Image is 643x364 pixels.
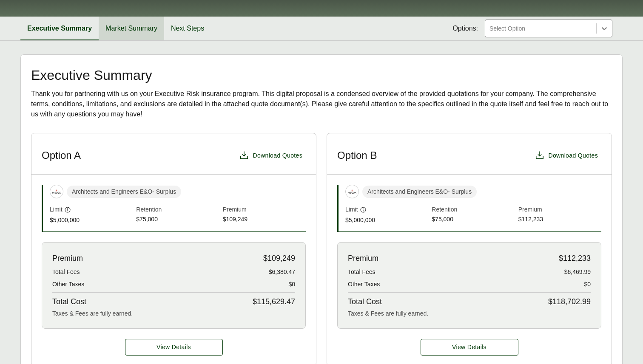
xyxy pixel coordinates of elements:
[42,149,81,162] h3: Option A
[223,205,306,215] span: Premium
[52,309,295,318] div: Taxes & Fees are fully earned.
[348,296,382,308] span: Total Cost
[345,216,428,225] span: $5,000,000
[50,185,63,198] img: Hiscox
[269,268,295,277] span: $6,380.47
[31,89,612,119] p: Thank you for partnering with us on your Executive Risk insurance program. This digital proposal ...
[125,339,223,356] button: View Details
[136,215,219,225] span: $75,000
[452,23,478,34] span: Options:
[52,296,86,308] span: Total Cost
[518,205,601,215] span: Premium
[348,268,376,277] span: Total Fees
[52,268,80,277] span: Total Fees
[548,296,591,308] span: $118,702.99
[253,296,295,308] span: $115,629.47
[584,280,591,289] span: $0
[67,186,181,198] span: Architects and Engineers E&O - Surplus
[346,185,358,198] img: Hiscox
[50,205,63,214] span: Limit
[52,280,84,289] span: Other Taxes
[337,149,377,162] h3: Option B
[548,151,598,160] span: Download Quotes
[263,253,295,264] span: $109,249
[432,205,515,215] span: Retention
[50,216,133,225] span: $5,000,000
[99,17,164,40] button: Market Summary
[564,268,591,277] span: $6,469.99
[253,151,302,160] span: Download Quotes
[156,343,191,352] span: View Details
[432,215,515,225] span: $75,000
[421,339,518,356] a: Option B details
[531,147,601,164] button: Download Quotes
[236,147,306,164] button: Download Quotes
[345,205,358,214] span: Limit
[348,309,591,318] div: Taxes & Fees are fully earned.
[362,186,477,198] span: Architects and Engineers E&O - Surplus
[421,339,518,356] button: View Details
[164,17,211,40] button: Next Steps
[31,68,612,82] h2: Executive Summary
[288,280,295,289] span: $0
[348,280,380,289] span: Other Taxes
[452,343,487,352] span: View Details
[518,215,601,225] span: $112,233
[20,17,99,40] button: Executive Summary
[559,253,591,264] span: $112,233
[52,253,83,264] span: Premium
[125,339,223,356] a: Option A details
[223,215,306,225] span: $109,249
[348,253,378,264] span: Premium
[136,205,219,215] span: Retention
